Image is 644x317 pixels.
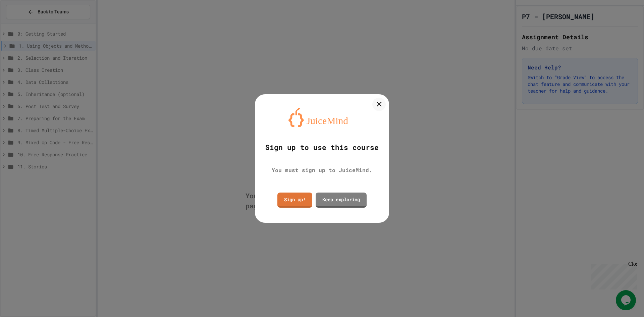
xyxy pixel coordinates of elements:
a: Sign up! [277,193,312,208]
div: You must sign up to JuiceMind. [272,166,372,174]
a: Keep exploring [316,193,367,208]
img: logo-orange.svg [288,108,356,127]
div: Chat with us now!Close [3,3,46,43]
div: Sign up to use this course [265,142,379,153]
